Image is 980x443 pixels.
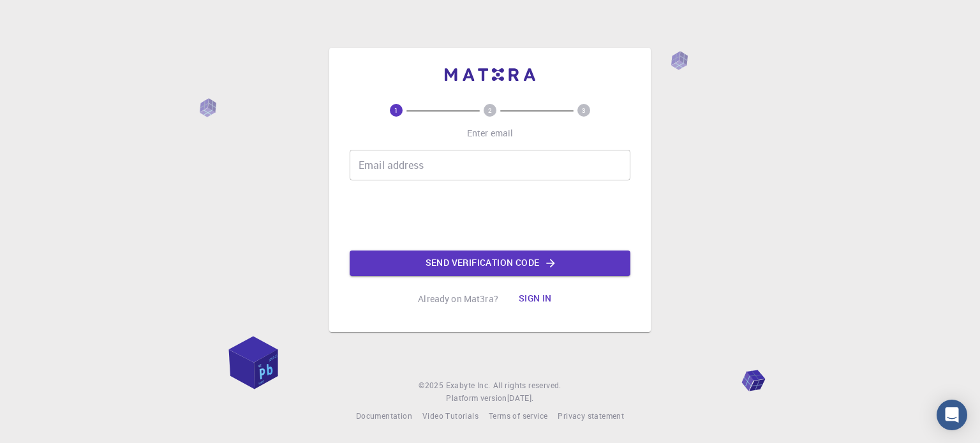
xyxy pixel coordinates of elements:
[489,410,547,423] a: Terms of service
[509,286,562,312] button: Sign in
[394,106,398,115] text: 1
[419,379,445,392] span: © 2025
[507,392,534,405] a: [DATE].
[558,410,624,421] span: Privacy statement
[356,410,412,421] span: Documentation
[493,379,561,392] span: All rights reserved.
[507,393,534,403] span: [DATE] .
[356,410,412,423] a: Documentation
[350,251,630,276] button: Send verification code
[446,380,491,390] span: Exabyte Inc.
[937,400,967,430] div: Open Intercom Messenger
[422,410,479,423] a: Video Tutorials
[422,410,479,421] span: Video Tutorials
[582,106,586,115] text: 3
[446,379,491,392] a: Exabyte Inc.
[446,392,507,405] span: Platform version
[393,191,587,240] iframe: reCAPTCHA
[558,410,624,423] a: Privacy statement
[418,293,498,305] p: Already on Mat3ra?
[467,127,514,140] p: Enter email
[488,106,492,115] text: 2
[489,410,547,421] span: Terms of service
